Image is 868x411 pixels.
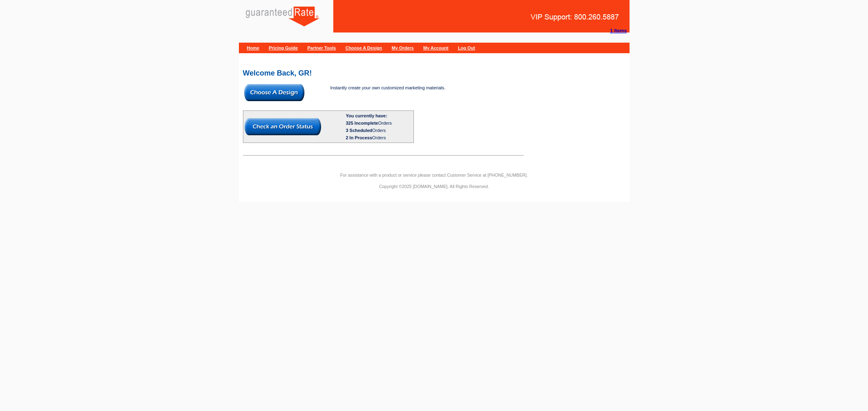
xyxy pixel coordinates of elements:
a: Partner Tools [307,45,336,50]
a: Choose A Design [345,45,382,50]
b: You currently have: [346,113,387,118]
span: 325 Incomplete [346,121,378,125]
a: Pricing Guide [269,45,298,50]
p: Copyright ©2025 [DOMAIN_NAME]. All Rights Reserved. [239,183,630,190]
a: Log Out [458,45,475,50]
img: button-choose-design.gif [244,84,304,101]
a: Home [247,45,260,50]
a: My Account [423,45,448,50]
strong: 1 Items [610,28,627,34]
span: Instantly create your own customized marketing materials. [330,85,446,90]
span: 2 In Process [346,135,372,140]
a: My Orders [391,45,413,50]
img: button-check-order-status.gif [245,118,321,135]
div: Orders Orders Orders [346,119,412,141]
span: 3 Scheduled [346,128,372,133]
h2: Welcome Back, GR! [243,69,625,77]
p: For assistance with a product or service please contact Customer Service at [PHONE_NUMBER]. [239,171,630,179]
